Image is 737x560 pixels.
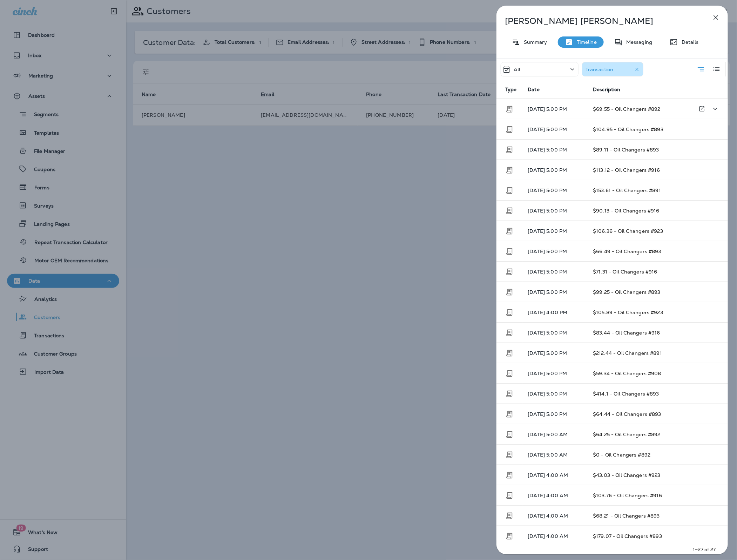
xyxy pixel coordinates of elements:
span: $64.25 - Oil Changers #892 [593,431,661,438]
span: $106.36 - Oil Changers #923 [593,228,663,234]
span: Transaction [505,471,514,478]
span: Transaction [505,248,514,254]
span: Transaction [505,431,514,437]
span: $89.11 - Oil Changers #893 [593,147,659,153]
button: Expand [708,102,722,116]
span: Transaction [505,451,514,457]
span: Transaction [505,187,514,193]
p: [DATE] 5:00 PM [528,269,582,275]
span: $64.44 - Oil Changers #893 [593,411,661,417]
p: [DATE] 4:00 AM [528,533,582,539]
span: Transaction [505,532,514,539]
span: Type [505,86,517,93]
p: [DATE] 4:00 AM [528,513,582,519]
p: [DATE] 5:00 PM [528,106,582,112]
span: $83.44 - Oil Changers #916 [593,330,660,336]
span: $212.44 - Oil Changers #891 [593,350,662,356]
button: Go to Transaction [696,102,708,116]
span: Transaction [505,146,514,152]
span: $104.95 - Oil Changers #893 [593,126,663,133]
span: $113.12 - Oil Changers #916 [593,167,660,173]
p: [DATE] 5:00 PM [528,228,582,234]
span: Transaction [505,492,514,498]
p: [DATE] 5:00 PM [528,147,582,153]
span: $153.61 - Oil Changers #891 [593,187,661,194]
p: Summary [520,39,547,45]
p: All [514,67,520,72]
p: [DATE] 5:00 AM [528,452,582,458]
span: Transaction [505,126,514,132]
span: Transaction [505,268,514,274]
span: $0 - Oil Changers #892 [593,452,650,458]
span: Transaction [505,512,514,518]
p: [DATE] 5:00 PM [528,350,582,356]
p: [DATE] 5:00 PM [528,411,582,417]
span: $59.34 - Oil Changers #908 [593,370,661,377]
button: Summary View [694,62,708,76]
p: [DATE] 4:00 AM [528,493,582,498]
span: $414.1 - Oil Changers #893 [593,391,659,397]
span: $68.21 - Oil Changers #893 [593,513,660,519]
p: [PERSON_NAME] [PERSON_NAME] [505,16,696,26]
p: Details [678,39,698,45]
p: [DATE] 5:00 PM [528,391,582,397]
span: Transaction [505,288,514,295]
span: Transaction [505,349,514,356]
span: $43.03 - Oil Changers #923 [593,472,661,478]
p: Messaging [623,39,652,45]
span: $105.89 - Oil Changers #923 [593,309,663,316]
span: $69.55 - Oil Changers #892 [593,106,661,112]
span: Date [528,86,540,93]
button: Log View [710,62,724,76]
span: Transaction [505,309,514,315]
p: [DATE] 5:00 PM [528,330,582,336]
p: [DATE] 5:00 PM [528,249,582,254]
p: [DATE] 5:00 AM [528,432,582,437]
p: [DATE] 4:00 PM [528,310,582,315]
span: Transaction [505,105,514,112]
span: $66.49 - Oil Changers #893 [593,248,661,255]
p: [DATE] 5:00 PM [528,371,582,376]
span: $90.13 - Oil Changers #916 [593,208,660,214]
span: Transaction [505,390,514,396]
p: [DATE] 5:00 PM [528,289,582,295]
span: Transaction [505,227,514,234]
p: Transaction [586,67,614,72]
span: Transaction [505,329,514,335]
span: Transaction [505,410,514,417]
p: Timeline [573,39,597,45]
p: [DATE] 5:00 PM [528,208,582,214]
span: Transaction [505,166,514,173]
span: Description [593,87,621,93]
span: $103.76 - Oil Changers #916 [593,492,662,499]
p: [DATE] 5:00 PM [528,127,582,132]
span: Transaction [505,207,514,213]
span: $71.31 - Oil Changers #916 [593,269,657,275]
span: $179.07 - Oil Changers #893 [593,533,662,539]
p: [DATE] 5:00 PM [528,167,582,173]
span: Transaction [505,370,514,376]
span: $99.25 - Oil Changers #893 [593,289,661,295]
p: [DATE] 4:00 AM [528,472,582,478]
p: 1–27 of 27 [693,546,716,553]
p: [DATE] 5:00 PM [528,188,582,193]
